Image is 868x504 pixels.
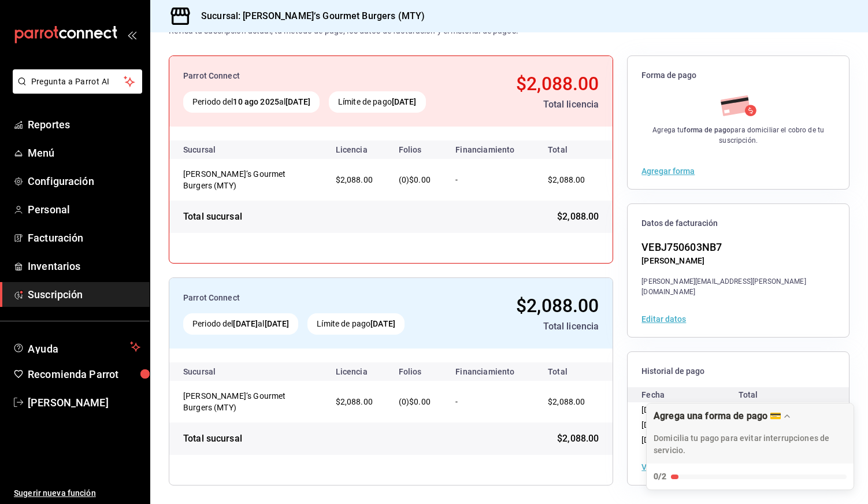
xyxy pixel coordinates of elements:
span: Forma de pago [641,70,835,81]
span: Reportes [28,117,140,132]
div: Agrega una forma de pago 💳 [646,403,854,490]
th: Financiamiento [446,140,534,159]
button: Expand Checklist [647,403,854,490]
h3: Sucursal: [PERSON_NAME]‘s Gourmet Burgers (MTY) [192,9,425,23]
span: Pregunta a Parrot AI [31,76,124,88]
div: Total sucursal [183,210,242,224]
span: $0.00 [409,397,431,406]
div: Periodo del al [183,313,298,335]
div: Total sucursal [183,432,242,446]
div: Límite de pago [307,313,405,335]
div: Total licencia [465,320,599,333]
strong: forma de pago [684,126,730,134]
span: [PERSON_NAME] [28,395,140,410]
th: Licencia [327,140,390,159]
span: $2,088.00 [557,210,599,224]
th: Financiamiento [446,362,534,381]
button: Agregar forma [641,167,695,175]
p: Domicilia tu pago para evitar interrupciones de servicio. [654,432,847,457]
td: - [446,381,534,423]
th: Total [534,140,613,159]
td: (0) [390,159,447,201]
a: Pregunta a Parrot AI [8,84,142,96]
span: $2,088.00 [516,295,599,317]
div: [DATE] [641,402,738,417]
span: Ayuda [28,340,125,354]
td: - [446,159,534,201]
span: Recomienda Parrot [28,366,140,382]
div: Drag to move checklist [647,403,854,464]
div: VEBJ750603NB7 [641,239,835,255]
div: [DATE] [641,417,738,432]
th: Total [534,362,613,381]
button: Ver historial [641,463,687,471]
div: George‘s Gourmet Burgers (MTY) [183,390,299,413]
div: Periodo del al [183,91,320,113]
span: Datos de facturación [641,218,835,229]
div: Total licencia [476,98,599,112]
td: (0) [390,381,447,423]
div: Parrot Connect [183,292,456,304]
th: Licencia [327,362,390,381]
div: Agrega una forma de pago 💳 [654,410,781,421]
strong: [DATE] [265,319,290,328]
div: [PERSON_NAME]‘s Gourmet Burgers (MTY) [183,168,299,191]
div: Fecha [641,387,738,402]
span: Menú [28,145,140,161]
span: $2,088.00 [336,397,373,406]
div: [PERSON_NAME][EMAIL_ADDRESS][PERSON_NAME][DOMAIN_NAME] [641,276,835,297]
strong: [DATE] [233,319,258,328]
div: 0/2 [654,470,666,483]
span: Historial de pago [641,366,835,377]
div: Sucursal [183,367,247,376]
span: Suscripción [28,287,140,302]
span: Inventarios [28,258,140,274]
strong: 10 ago 2025 [233,97,279,106]
div: Límite de pago [329,91,426,113]
span: Personal [28,202,140,217]
button: open_drawer_menu [127,30,136,39]
span: $2,088.00 [548,397,585,406]
button: Editar datos [641,315,686,323]
span: $2,088.00 [516,73,599,95]
div: Agrega tu para domiciliar el cobro de tu suscripción. [641,125,835,146]
strong: [DATE] [285,97,310,106]
button: Pregunta a Parrot AI [13,69,142,94]
strong: [DATE] [392,97,417,106]
span: $0.00 [409,175,431,184]
div: George‘s Gourmet Burgers (MTY) [183,168,299,191]
strong: [DATE] [370,319,395,328]
div: [PERSON_NAME]‘s Gourmet Burgers (MTY) [183,390,299,413]
th: Folios [390,140,447,159]
div: Parrot Connect [183,70,466,82]
span: Configuración [28,173,140,189]
div: [DATE] [641,432,738,447]
th: Folios [390,362,447,381]
span: $2,088.00 [336,175,373,184]
div: Total [739,387,835,402]
span: $2,088.00 [557,432,599,446]
span: Facturación [28,230,140,246]
span: Sugerir nueva función [14,487,140,499]
div: [PERSON_NAME] [641,255,835,267]
div: Sucursal [183,145,247,154]
span: $2,088.00 [548,175,585,184]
